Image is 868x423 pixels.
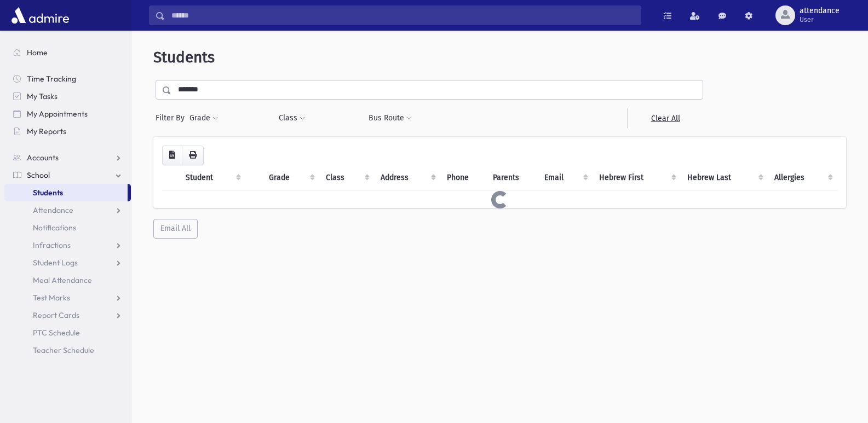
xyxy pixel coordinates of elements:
th: Hebrew Last [681,165,768,190]
th: Hebrew First [593,165,681,190]
button: Grade [189,108,219,128]
span: Notifications [33,223,76,233]
span: PTC Schedule [33,328,80,338]
a: My Reports [4,123,131,140]
span: Students [33,188,63,198]
a: School [4,166,131,184]
a: Notifications [4,219,131,236]
span: Attendance [33,205,73,215]
span: My Appointments [27,109,88,119]
span: Accounts [27,153,59,163]
a: Accounts [4,149,131,166]
th: Phone [440,165,486,190]
span: Test Marks [33,293,70,303]
a: Time Tracking [4,70,131,88]
span: Report Cards [33,310,79,320]
button: Bus Route [368,108,412,128]
a: Teacher Schedule [4,341,131,359]
th: Email [538,165,593,190]
th: Address [374,165,440,190]
span: Filter By [156,112,189,124]
a: Meal Attendance [4,271,131,289]
a: Test Marks [4,289,131,306]
a: PTC Schedule [4,324,131,341]
th: Grade [262,165,319,190]
a: My Appointments [4,105,131,123]
th: Student [179,165,245,190]
a: Student Logs [4,254,131,271]
th: Parents [486,165,538,190]
input: Search [165,5,641,25]
button: Print [182,146,204,165]
a: Clear All [627,108,703,128]
button: CSV [162,146,182,165]
span: My Reports [27,126,66,136]
span: attendance [800,7,840,15]
a: Report Cards [4,306,131,324]
span: Student Logs [33,258,78,268]
a: Students [4,184,128,201]
span: Students [153,48,215,66]
span: Infractions [33,240,71,250]
th: Class [319,165,373,190]
span: Home [27,48,48,57]
th: Allergies [768,165,837,190]
button: Class [278,108,306,128]
span: My Tasks [27,91,58,101]
a: Attendance [4,201,131,219]
span: School [27,170,50,180]
a: Home [4,44,131,61]
a: Infractions [4,236,131,254]
span: Time Tracking [27,74,76,84]
span: User [800,15,840,24]
span: Teacher Schedule [33,345,94,355]
span: Meal Attendance [33,275,92,285]
a: My Tasks [4,88,131,105]
img: AdmirePro [9,4,72,26]
button: Email All [153,219,198,239]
